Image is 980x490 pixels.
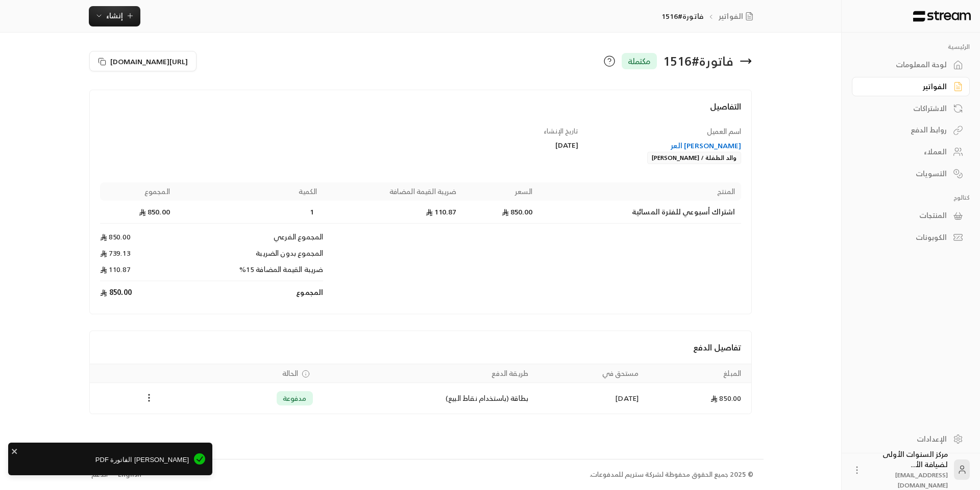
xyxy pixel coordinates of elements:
div: التسويات [865,169,947,179]
th: المبلغ [645,364,751,383]
a: الفواتير [852,77,970,97]
a: روابط الدفع [852,120,970,140]
th: طريقة الدفع [319,364,534,383]
td: 110.87 [100,264,176,281]
td: 739.13 [100,248,176,264]
span: [URL][DOMAIN_NAME] [110,56,188,67]
span: مدفوعة [283,393,307,403]
h4: تفاصيل الدفع [100,341,742,353]
td: المجموع [176,281,323,304]
span: 1 [307,207,317,217]
div: روابط الدفع [865,125,947,135]
span: إنشاء [106,9,123,22]
p: كتالوج [852,194,970,202]
div: © 2025 جميع الحقوق محفوظة لشركة ستريم للمدفوعات. [590,470,753,480]
th: الكمية [176,182,323,201]
td: ضريبة القيمة المضافة 15% [176,264,323,281]
td: 850.00 [100,281,176,304]
span: مكتملة [628,55,651,67]
a: الكوبونات [852,228,970,248]
img: Logo [912,11,972,22]
td: 850.00 [100,224,176,248]
div: [DATE] [426,140,579,150]
span: تاريخ الإنشاء [544,125,578,137]
th: المجموع [100,182,176,201]
div: الاشتراكات [865,103,947,114]
a: الفواتير [719,11,757,21]
td: بطاقة (باستخدام نقاط البيع) [319,383,534,414]
a: الاشتراكات [852,98,970,118]
a: لوحة المعلومات [852,55,970,75]
div: الكوبونات [865,232,947,242]
th: مستحق في [534,364,645,383]
span: الحالة [282,368,299,378]
td: 110.87 [323,201,462,224]
div: مركز السنوات الأولى لضيافة الأ... [868,449,948,490]
div: الفواتير [865,81,947,92]
td: 850.00 [645,383,751,414]
span: [PERSON_NAME] الفاتورة PDF [15,455,189,465]
div: فاتورة # 1516 [663,53,733,69]
table: Payments [90,364,752,414]
div: [PERSON_NAME] العر [589,141,742,151]
td: [DATE] [534,383,645,414]
nav: breadcrumb [661,11,757,21]
td: اشتراك أسبوعي للفترة المسائية [539,201,742,224]
th: السعر [463,182,539,201]
td: المجموع بدون الضريبة [176,248,323,264]
h4: التفاصيل [100,100,742,123]
td: 850.00 [463,201,539,224]
td: المجموع الفرعي [176,224,323,248]
div: المنتجات [865,210,947,221]
div: لوحة المعلومات [865,60,947,70]
button: [URL][DOMAIN_NAME] [89,51,197,71]
td: 850.00 [100,201,176,224]
a: [PERSON_NAME] العروالد الطفلة / [PERSON_NAME] [589,141,742,164]
a: المنتجات [852,206,970,226]
p: فاتورة#1516 [661,11,703,21]
button: إنشاء [89,6,140,26]
p: الرئيسية [852,43,970,51]
div: والد الطفلة / [PERSON_NAME] [647,152,741,164]
button: close [11,446,18,456]
div: العملاء [865,147,947,157]
a: الإعدادات [852,429,970,449]
div: الإعدادات [865,434,947,444]
a: التسويات [852,164,970,183]
a: العملاء [852,142,970,162]
th: المنتج [539,182,742,201]
table: Products [100,182,742,304]
th: ضريبة القيمة المضافة [323,182,462,201]
span: اسم العميل [707,125,741,138]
